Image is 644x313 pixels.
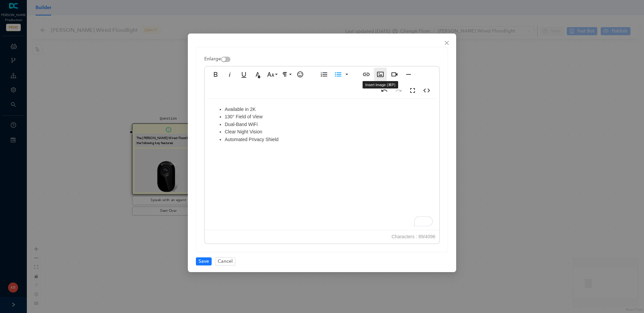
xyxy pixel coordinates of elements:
button: Italic (⌘I) [223,68,236,81]
li: Clear Night Vision [225,128,433,135]
li: 130° Field of View [225,113,433,120]
button: Code View [420,84,433,97]
button: Cancel [215,257,235,265]
button: Ordered List [318,68,330,81]
button: Save [196,257,212,265]
button: Font Size [266,68,278,81]
button: Insert Horizontal Line [402,68,415,81]
div: To enrich screen reader interactions, please activate Accessibility in Grammarly extension settings [205,99,439,233]
button: Bold (⌘B) [209,68,222,81]
button: Text Color [252,68,264,81]
span: close [444,40,449,46]
button: Unordered List [332,68,344,81]
button: Paragraph Format [280,68,292,81]
li: Automated Privacy Shield [225,136,433,143]
button: Emoticons [294,68,307,81]
span: Save [199,258,209,265]
button: Unordered List [343,68,349,81]
span: Characters : 89/4096 [388,230,439,244]
button: Close [441,38,452,48]
div: Enlarge [204,55,440,63]
button: Redo (⌘⇧Z) [392,84,405,97]
li: Available in 2K [225,106,433,113]
span: Cancel [218,258,233,265]
button: Underline (⌘U) [237,68,250,81]
button: Insert Link (⌘K) [360,68,373,81]
button: Fullscreen [406,84,419,97]
div: Insert Image (⌘P) [363,81,398,88]
li: Dual-Band WiFi [225,121,433,128]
